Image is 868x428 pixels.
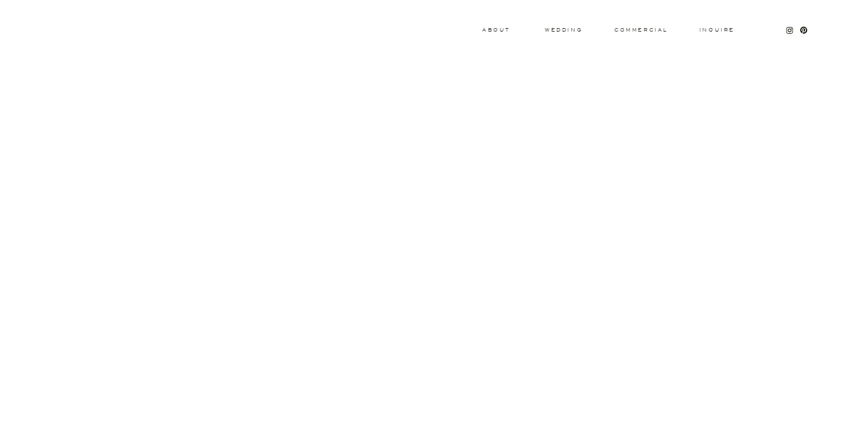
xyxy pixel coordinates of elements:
a: wedding [545,28,582,32]
a: Inquire [699,28,735,33]
a: commercial [614,28,667,32]
a: About [482,28,507,32]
